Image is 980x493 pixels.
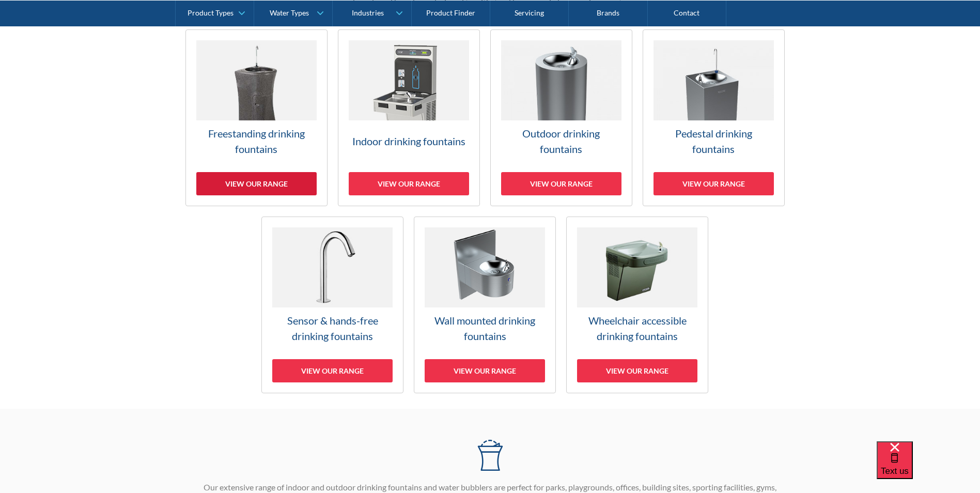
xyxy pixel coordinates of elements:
iframe: podium webchat widget prompt [804,330,980,454]
div: View our range [196,172,317,195]
h3: Freestanding drinking fountains [196,126,317,157]
a: Sensor & hands-free drinking fountainsView our range [261,217,403,393]
div: View our range [272,359,393,382]
h3: Sensor & hands-free drinking fountains [272,313,393,344]
a: Outdoor drinking fountainsView our range [490,29,632,206]
div: View our range [349,172,469,195]
h3: Wall mounted drinking fountains [425,313,545,344]
div: View our range [425,359,545,382]
h3: Pedestal drinking fountains [654,126,774,157]
h3: Wheelchair accessible drinking fountains [577,313,697,344]
div: View our range [577,359,697,382]
h3: Outdoor drinking fountains [501,126,621,157]
a: Pedestal drinking fountainsView our range [643,29,785,206]
a: Indoor drinking fountainsView our range [338,29,480,206]
div: Industries [352,8,384,17]
div: Water Types [270,8,309,17]
a: Wheelchair accessible drinking fountainsView our range [566,217,708,393]
div: View our range [654,172,774,195]
div: View our range [501,172,621,195]
div: Product Types [188,8,234,17]
a: Freestanding drinking fountainsView our range [185,29,328,206]
a: Wall mounted drinking fountainsView our range [414,217,556,393]
iframe: podium webchat widget bubble [877,441,980,493]
h3: Indoor drinking fountains [349,133,469,149]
